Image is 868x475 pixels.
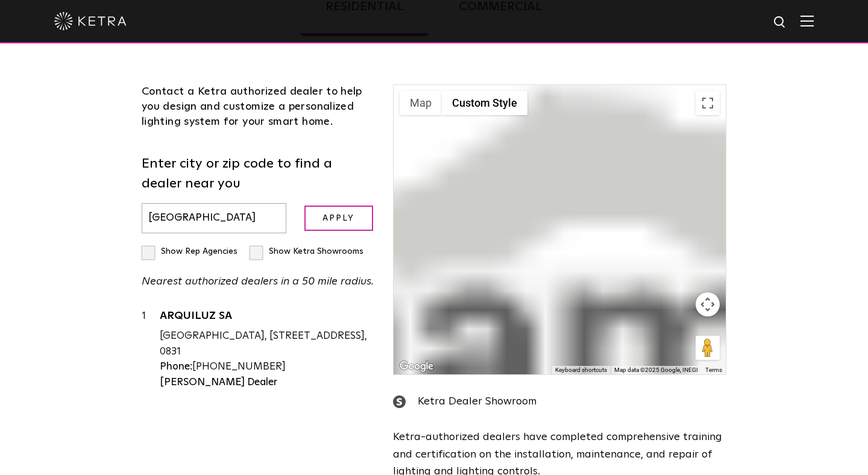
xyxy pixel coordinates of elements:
strong: Phone: [160,362,192,372]
label: Show Ketra Showrooms [250,247,363,256]
label: Enter city or zip code to find a dealer near you [142,154,375,194]
button: Custom Style [442,91,527,115]
input: Enter city or zip code [142,203,286,234]
img: showroom_icon.png [393,395,406,408]
img: ketra-logo-2019-white [54,12,127,30]
div: Contact a Ketra authorized dealer to help you design and customize a personalized lighting system... [142,84,375,130]
button: Show street map [400,91,442,115]
img: search icon [773,15,788,30]
a: Terms (opens in new tab) [705,366,722,373]
a: Open this area in Google Maps (opens a new window) [397,359,436,374]
div: Ketra Dealer Showroom [393,393,726,411]
button: Map camera controls [696,292,720,316]
input: Apply [304,206,373,231]
button: Toggle fullscreen view [696,91,720,115]
img: Hamburger%20Nav.svg [800,15,814,27]
p: Nearest authorized dealers in a 50 mile radius. [142,273,375,291]
div: 1 [142,309,160,390]
a: ARQUILUZ SA [160,310,375,326]
button: Drag Pegman onto the map to open Street View [696,336,720,360]
img: Google [397,359,436,374]
div: [GEOGRAPHIC_DATA], [STREET_ADDRESS], 0831 [160,329,375,359]
div: [PHONE_NUMBER] [160,359,375,375]
span: Map data ©2025 Google, INEGI [614,366,698,373]
strong: [PERSON_NAME] Dealer [160,377,277,388]
label: Show Rep Agencies [142,247,237,256]
button: Keyboard shortcuts [555,366,607,374]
